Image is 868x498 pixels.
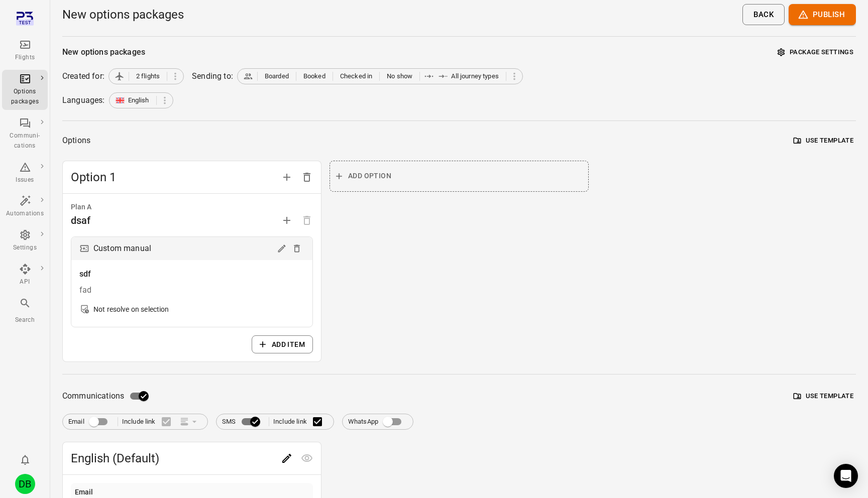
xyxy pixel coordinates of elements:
div: Not resolve on selection [93,304,169,314]
div: Created for: [62,70,104,82]
button: Notifications [15,450,35,470]
button: Delete [289,241,304,256]
div: API [6,277,44,287]
div: Issues [6,175,44,185]
div: Flights [6,53,44,63]
button: Package settings [775,45,856,60]
a: Communi-cations [2,114,48,154]
span: Communications [62,389,124,403]
span: No show [387,71,412,81]
span: Options need to have at least one plan [297,215,317,225]
a: Settings [2,226,48,256]
button: Use template [791,389,856,404]
label: Include link [273,411,328,432]
span: All journey types [451,71,499,81]
button: Publish [789,4,856,25]
a: Automations [2,192,48,222]
button: Back [742,4,785,25]
h1: New options packages [62,7,184,23]
div: fad [79,284,304,296]
span: English (Default) [71,450,277,466]
a: Options packages [2,70,48,110]
span: Add option [277,172,297,181]
span: Edit [277,453,297,462]
button: Delete option [297,167,317,187]
span: Preview [297,453,317,462]
div: Automations [6,209,44,219]
div: Email [75,487,93,498]
div: Languages: [62,94,105,106]
div: Search [6,315,44,325]
span: Option 1 [71,169,277,185]
div: 2 flights [108,68,184,84]
button: Add item [252,335,313,354]
div: Plan A [71,202,313,213]
button: Add option [277,167,297,187]
div: Open Intercom Messenger [834,464,858,488]
span: English [128,95,149,105]
label: SMS [222,412,265,431]
button: Edit [274,241,289,256]
div: Sending to: [192,70,233,82]
span: Add plan [277,215,297,225]
button: Daníel Benediktsson [11,470,39,498]
button: Add option [330,161,589,192]
div: dsaf [71,212,91,228]
div: sdf [79,268,304,280]
div: DB [15,474,35,494]
div: English [109,92,173,108]
div: Communi-cations [6,131,44,151]
button: Search [2,294,48,328]
div: Custom manual [93,241,151,256]
label: Email [68,412,114,431]
span: Delete option [297,172,317,181]
span: Checked in [340,71,373,81]
span: Add option [348,170,391,182]
button: Edit [277,448,297,468]
label: Include link [122,411,177,432]
span: Boarded [265,71,289,81]
div: BoardedBookedChecked inNo showAll journey types [237,68,523,84]
button: Use template [791,133,856,149]
div: New options packages [62,46,145,58]
a: API [2,260,48,290]
div: Options [62,134,90,148]
div: Settings [6,243,44,253]
span: Booked [303,71,325,81]
button: Add plan [277,210,297,230]
label: WhatsApp [348,412,407,431]
span: 2 flights [136,71,160,81]
a: Issues [2,158,48,188]
div: Options packages [6,87,44,107]
a: Flights [2,36,48,66]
